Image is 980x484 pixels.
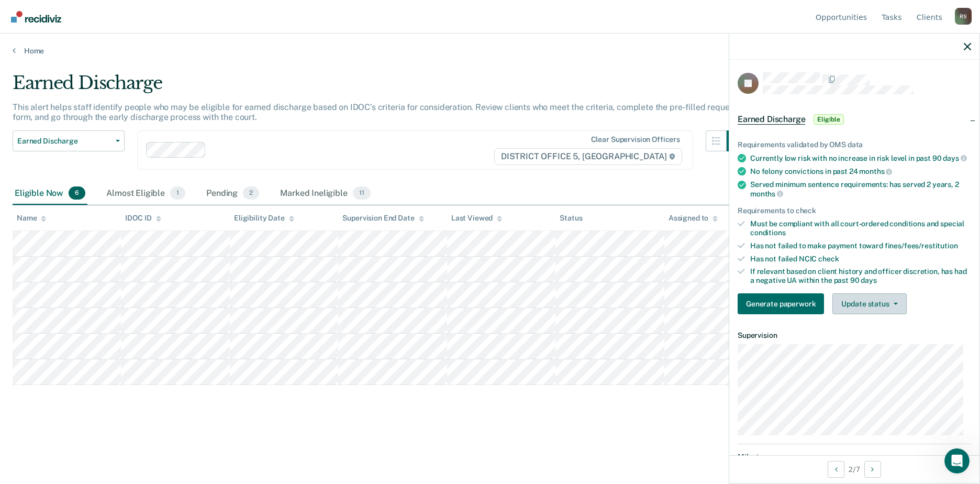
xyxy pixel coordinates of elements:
[243,186,259,200] span: 2
[125,214,161,223] div: IDOC ID
[738,293,828,314] a: Navigate to form link
[864,461,881,478] button: Next Opportunity
[814,114,843,125] span: Eligible
[738,293,824,314] button: Generate paperwork
[750,219,971,237] div: Must be compliant with all court-ordered conditions and special
[104,182,187,205] div: Almost Eligible
[353,186,371,200] span: 11
[342,214,424,223] div: Supervision End Date
[738,206,971,215] div: Requirements to check
[828,461,844,478] button: Previous Opportunity
[750,190,783,198] span: months
[750,153,971,163] div: Currently low risk with no increase in risk level in past 90
[832,293,906,314] button: Update status
[943,154,966,162] span: days
[859,167,892,175] span: months
[750,167,971,176] div: No felony convictions in past 24
[738,114,805,125] span: Earned Discharge
[738,140,971,149] div: Requirements validated by OMS data
[234,214,294,223] div: Eligibility Date
[729,103,979,136] div: Earned DischargeEligible
[669,214,718,223] div: Assigned to
[738,331,971,340] dt: Supervision
[738,453,971,461] dt: Milestones
[13,102,737,122] p: This alert helps staff identify people who may be eligible for earned discharge based on IDOC’s c...
[17,137,112,146] span: Earned Discharge
[750,267,971,285] div: If relevant based on client history and officer discretion, has had a negative UA within the past 90
[750,180,971,198] div: Served minimum sentence requirements: has served 2 years, 2
[955,8,972,25] button: Profile dropdown button
[17,214,46,223] div: Name
[278,182,372,205] div: Marked Ineligible
[818,255,839,263] span: check
[944,448,970,474] iframe: Intercom live chat
[750,241,971,250] div: Has not failed to make payment toward
[750,228,786,237] span: conditions
[204,182,261,205] div: Pending
[955,8,972,25] div: R S
[69,186,85,200] span: 6
[861,276,876,284] span: days
[13,72,748,102] div: Earned Discharge
[11,11,61,23] img: Recidiviz
[729,455,979,483] div: 2 / 7
[591,135,680,144] div: Clear supervision officers
[13,182,87,205] div: Eligible Now
[750,255,971,263] div: Has not failed NCIC
[170,186,185,200] span: 1
[494,148,682,165] span: DISTRICT OFFICE 5, [GEOGRAPHIC_DATA]
[885,241,958,250] span: fines/fees/restitution
[451,214,502,223] div: Last Viewed
[13,46,967,56] a: Home
[560,214,582,223] div: Status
